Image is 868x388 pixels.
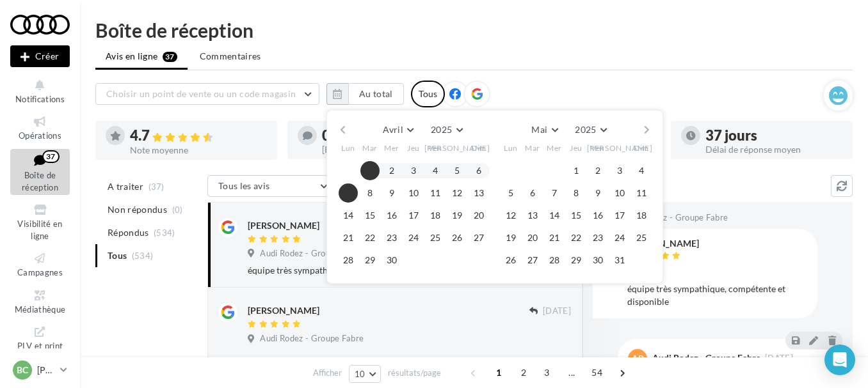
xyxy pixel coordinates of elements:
[610,206,629,225] button: 17
[588,161,607,180] button: 2
[10,358,70,382] a: BC [PERSON_NAME]
[248,219,319,232] div: [PERSON_NAME]
[567,251,586,270] button: 29
[513,362,534,383] span: 2
[326,83,404,105] button: Au total
[586,362,607,383] span: 54
[17,219,62,241] span: Visibilité en ligne
[10,322,70,378] a: PLV et print personnalisable
[404,228,423,247] button: 24
[10,75,70,107] button: Notifications
[322,128,459,143] div: 0
[632,206,651,225] button: 18
[431,124,452,135] span: 2025
[447,183,467,203] button: 12
[130,128,267,143] div: 4.7
[17,364,28,376] span: BC
[575,124,596,135] span: 2025
[313,367,342,379] span: Afficher
[360,206,380,225] button: 15
[360,161,380,180] button: 1
[523,228,542,247] button: 20
[447,228,467,247] button: 26
[260,248,364,260] span: Audi Rodez - Groupe Fabre
[426,121,467,139] button: 2025
[260,333,364,345] span: Audi Rodez - Groupe Fabre
[10,200,70,244] a: Visibilité en ligne
[248,304,319,317] div: [PERSON_NAME]
[471,143,486,153] span: Dim
[426,183,445,203] button: 11
[545,251,564,270] button: 28
[10,112,70,143] a: Opérations
[382,228,401,247] button: 23
[501,251,520,270] button: 26
[536,362,557,383] span: 3
[154,228,175,238] span: (534)
[19,130,61,141] span: Opérations
[382,251,401,270] button: 30
[339,206,358,225] button: 14
[469,206,488,225] button: 20
[341,143,355,153] span: Lun
[15,304,66,314] span: Médiathèque
[567,228,586,247] button: 22
[339,228,358,247] button: 21
[469,183,488,203] button: 13
[10,286,70,317] a: Médiathèque
[588,183,607,203] button: 9
[610,251,629,270] button: 31
[404,206,423,225] button: 17
[588,251,607,270] button: 30
[652,353,760,362] div: Audi Rodez - Groupe Fabre
[42,150,60,163] div: 37
[632,352,644,365] span: AR
[383,124,403,135] span: Avril
[382,183,401,203] button: 9
[404,161,423,180] button: 3
[567,183,586,203] button: 8
[95,20,853,40] div: Boîte de réception
[404,183,423,203] button: 10
[382,161,401,180] button: 2
[388,367,441,379] span: résultats/page
[106,88,296,99] span: Choisir un point de vente ou un code magasin
[378,121,419,139] button: Avril
[172,205,183,215] span: (0)
[16,338,65,375] span: PLV et print personnalisable
[108,180,143,193] span: A traiter
[545,206,564,225] button: 14
[705,145,842,154] div: Délai de réponse moyen
[545,183,564,203] button: 7
[248,264,571,277] div: équipe très sympathique, compétente et disponible
[765,354,793,362] span: [DATE]
[624,212,728,224] span: Audi Rodez - Groupe Fabre
[360,228,380,247] button: 22
[567,161,586,180] button: 1
[501,206,520,225] button: 12
[108,226,149,239] span: Répondus
[108,203,167,216] span: Non répondus
[447,206,467,225] button: 19
[610,161,629,180] button: 3
[411,81,445,107] div: Tous
[588,206,607,225] button: 16
[627,239,699,248] div: [PERSON_NAME]
[587,143,653,153] span: [PERSON_NAME]
[200,50,261,63] span: Commentaires
[588,228,607,247] button: 23
[355,369,366,379] span: 10
[634,143,649,153] span: Dim
[17,267,63,277] span: Campagnes
[426,228,445,247] button: 25
[10,149,70,196] a: Boîte de réception37
[523,206,542,225] button: 13
[547,143,562,153] span: Mer
[627,283,807,308] div: équipe très sympathique, compétente et disponible
[632,161,651,180] button: 4
[15,94,65,104] span: Notifications
[610,183,629,203] button: 10
[488,362,509,383] span: 1
[382,206,401,225] button: 16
